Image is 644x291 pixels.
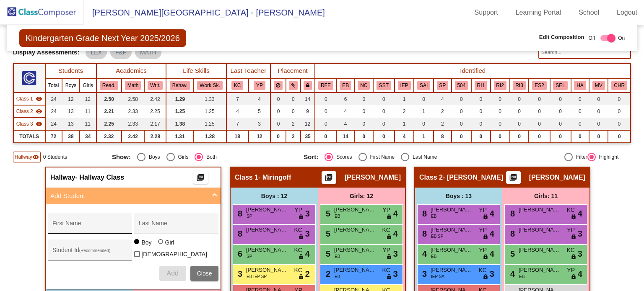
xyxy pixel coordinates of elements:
div: First Name [367,153,395,161]
td: 24 [45,118,62,130]
td: 1.29 [166,93,193,105]
button: Close [190,266,219,281]
td: 7 [226,93,249,105]
td: 1.25 [193,118,226,130]
td: 1.33 [193,93,226,105]
td: 0 [373,130,395,143]
td: 0 [471,118,491,130]
td: 0 [529,105,550,118]
th: Specialized Academic Instruction [414,78,434,93]
td: 0 [471,130,491,143]
input: Student Id [52,250,128,257]
div: Girl [165,238,174,247]
td: 0 [452,105,471,118]
td: 0 [571,130,589,143]
td: 8 [434,130,452,143]
td: 0 [315,118,337,130]
span: lock [483,214,488,220]
button: CHR [611,81,627,90]
td: 0 [510,118,529,130]
span: [PERSON_NAME] [519,246,561,254]
th: Chronic Absentee [608,78,631,93]
span: 5 [324,249,330,258]
td: 0 [270,118,286,130]
button: Work Sk. [197,81,222,90]
td: 0 [608,93,631,105]
th: Newcomer [355,78,373,93]
td: 13 [62,118,80,130]
td: 4 [395,130,414,143]
td: 0 [355,130,373,143]
span: Hallway [50,173,75,182]
th: Social Emotional Support w/Martha [550,78,571,93]
td: 38 [62,130,80,143]
td: 2 [434,118,452,130]
td: 2 [434,105,452,118]
mat-icon: visibility [36,108,42,115]
th: Individualized Education Plan [395,78,414,93]
span: [PERSON_NAME] [334,246,376,254]
mat-icon: visibility [36,121,42,127]
th: Life Skills [166,64,226,78]
td: 0 [491,105,510,118]
mat-chip: MATH [135,46,161,59]
span: lock [386,234,392,240]
span: [DEMOGRAPHIC_DATA] [141,249,207,259]
button: RI3 [513,81,525,90]
span: KC [294,246,302,255]
span: Class 2 [419,173,443,182]
mat-radio-group: Select an option [112,153,297,161]
td: 2.25 [96,118,122,130]
span: 3 [305,227,310,240]
span: On [618,34,625,42]
button: SP [437,81,449,90]
td: 13 [62,105,80,118]
input: Last Name [139,223,214,230]
span: lock [298,234,304,240]
th: RFEP: Reclassified Fluent English Proficient [315,78,337,93]
span: 4 [490,247,494,260]
span: - Hallway Class [75,173,125,182]
td: 0 [491,118,510,130]
td: 2.17 [144,118,166,130]
td: 12 [80,93,96,105]
button: EB [340,81,351,90]
span: - Miringoff [258,173,291,182]
td: 0 [286,105,301,118]
th: Reading Intervention: Session 3 [510,78,529,93]
th: Kristen Craker [226,78,249,93]
button: SEL [553,81,567,90]
mat-icon: visibility [36,95,42,102]
span: [PERSON_NAME] [246,226,288,234]
button: RI2 [494,81,506,90]
button: SST [377,81,391,90]
span: 4 [490,207,494,220]
th: Last Teacher [226,64,271,78]
td: 0 [608,118,631,130]
span: EB [431,213,436,219]
td: 9 [301,105,315,118]
td: 2 [286,118,301,130]
td: 4 [434,93,452,105]
td: 2.33 [122,118,144,130]
td: 0 [355,105,373,118]
span: 8 [508,229,515,238]
td: 2.58 [122,93,144,105]
td: 2.32 [96,130,122,143]
div: Girls: 12 [318,188,405,204]
td: 0 [471,93,491,105]
span: KC [567,206,575,214]
button: KC [231,81,243,90]
span: Class 1 [16,95,33,103]
div: Add Student [46,204,221,289]
td: 35 [301,130,315,143]
span: EB [335,213,340,219]
td: 24 [45,105,62,118]
th: Placement [270,64,315,78]
td: 4 [337,118,355,130]
span: Edit Composition [539,33,584,41]
span: YP [382,246,390,255]
span: [PERSON_NAME] [246,206,288,214]
td: 7 [226,118,249,130]
span: 8 [508,209,515,218]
